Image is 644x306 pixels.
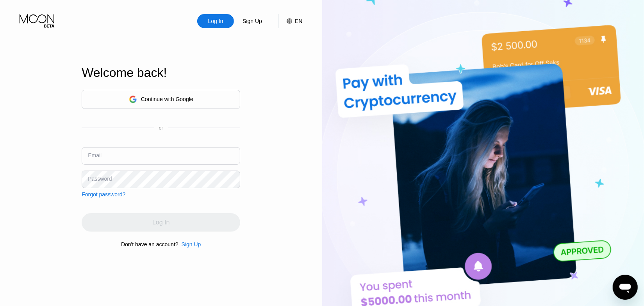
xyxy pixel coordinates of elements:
[613,275,638,300] iframe: Button to launch messaging window
[82,191,125,197] div: Forgot password?
[88,176,112,182] div: Password
[121,241,178,247] div: Don't have an account?
[182,241,201,247] div: Sign Up
[88,152,102,158] div: Email
[82,90,240,109] div: Continue with Google
[207,17,224,25] div: Log In
[178,241,201,247] div: Sign Up
[278,14,302,28] div: EN
[234,14,271,28] div: Sign Up
[159,125,163,131] div: or
[242,17,263,25] div: Sign Up
[295,18,302,24] div: EN
[197,14,234,28] div: Log In
[82,66,240,80] div: Welcome back!
[141,96,193,102] div: Continue with Google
